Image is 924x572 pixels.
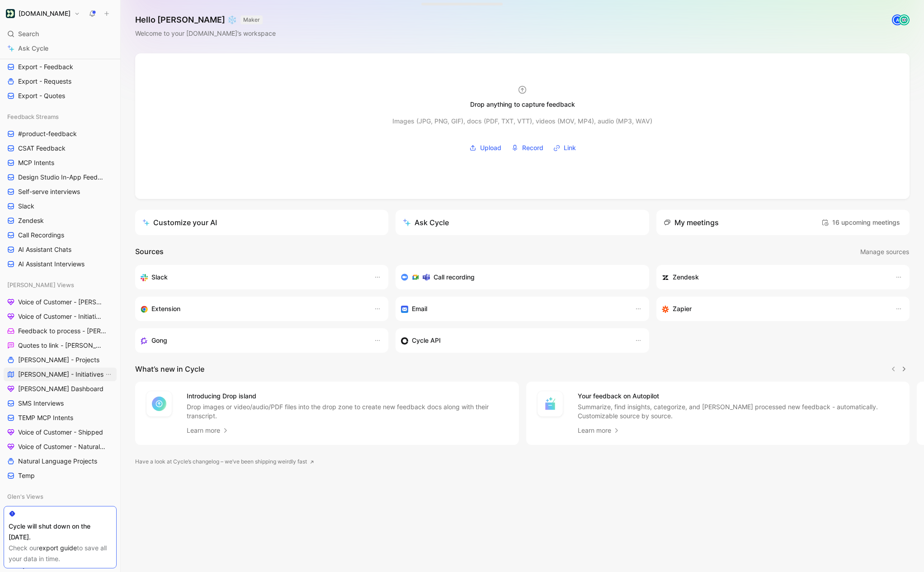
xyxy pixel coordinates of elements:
[4,27,117,41] div: Search
[401,272,636,283] div: Record & transcribe meetings from Zoom, Meet & Teams.
[18,312,104,321] span: Voice of Customer - Initiatives
[18,355,99,364] span: [PERSON_NAME] - Projects
[18,245,71,254] span: AI Assistant Chats
[240,15,263,24] button: MAKER
[4,156,117,170] a: MCP Intents
[4,440,117,454] a: Voice of Customer - Natural Language
[18,43,48,54] span: Ask Cycle
[18,298,106,307] span: Voice of Customer - [PERSON_NAME]
[4,89,117,103] a: Export - Quotes
[893,15,902,24] div: A
[860,246,909,257] span: Manage sources
[4,425,117,439] a: Voice of Customer - Shipped
[135,364,204,374] h2: What’s new in Cycle
[4,469,117,482] a: Temp
[135,457,314,466] a: Have a look at Cycle’s changelog – we’ve been shipping weirdly fast
[39,544,77,552] a: export guide
[662,272,886,283] div: Sync accounts and create docs
[7,492,43,501] span: Glen's Views
[4,339,117,352] a: Quotes to link - [PERSON_NAME]
[6,9,15,18] img: Customer.io
[466,141,504,155] button: Upload
[4,199,117,213] a: Slack
[18,413,73,422] span: TEMP MCP Intents
[4,42,117,55] a: Ask Cycle
[4,397,117,410] a: SMS Interviews
[396,210,649,235] button: Ask Cycle
[18,28,39,39] span: Search
[4,228,117,242] a: Call Recordings
[4,411,117,425] a: TEMP MCP Intents
[151,303,180,314] h3: Extension
[470,99,575,110] div: Drop anything to capture feedback
[900,15,909,24] img: avatar
[18,370,104,379] span: [PERSON_NAME] - Initiatives
[673,272,699,283] h3: Zendesk
[412,303,427,314] h3: Email
[860,246,910,258] button: Manage sources
[18,442,106,451] span: Voice of Customer - Natural Language
[135,14,276,25] h1: Hello [PERSON_NAME] ❄️
[151,272,168,283] h3: Slack
[135,246,164,258] h2: Sources
[4,295,117,309] a: Voice of Customer - [PERSON_NAME]
[4,110,117,271] div: Feedback Streams#product-feedbackCSAT FeedbackMCP IntentsDesign Studio In-App FeedbackSelf-serve ...
[564,142,576,153] span: Link
[7,112,59,121] span: Feedback Streams
[480,142,501,153] span: Upload
[4,490,117,506] div: Glen's Views
[7,280,74,289] span: [PERSON_NAME] Views
[141,272,365,283] div: Sync your accounts, send feedback and get updates in Slack
[104,370,113,379] button: View actions
[18,231,64,240] span: Call Recordings
[4,170,117,184] a: Design Studio In-App Feedback
[522,142,543,153] span: Record
[4,278,117,482] div: [PERSON_NAME] ViewsVoice of Customer - [PERSON_NAME]Voice of Customer - InitiativesFeedback to pr...
[4,127,117,141] a: #product-feedback
[4,278,117,292] div: [PERSON_NAME] Views
[19,9,71,18] h1: [DOMAIN_NAME]
[18,202,34,211] span: Slack
[819,215,902,230] button: 16 upcoming meetings
[673,303,692,314] h3: Zapier
[664,217,719,228] div: My meetings
[187,425,229,436] a: Learn more
[4,490,117,503] div: Glen's Views
[18,144,66,153] span: CSAT Feedback
[392,116,652,127] div: Images (JPG, PNG, GIF), docs (PDF, TXT, VTT), videos (MOV, MP4), audio (MP3, WAV)
[142,217,217,228] div: Customize your AI
[403,217,449,228] div: Ask Cycle
[4,368,117,381] a: [PERSON_NAME] - InitiativesView actions
[18,260,85,269] span: AI Assistant Interviews
[412,335,441,346] h3: Cycle API
[550,141,579,155] button: Link
[18,428,103,437] span: Voice of Customer - Shipped
[9,521,112,543] div: Cycle will shut down on the [DATE].
[151,335,167,346] h3: Gong
[4,110,117,123] div: Feedback Streams
[135,210,388,235] a: Customize your AI
[18,341,105,350] span: Quotes to link - [PERSON_NAME]
[578,425,620,436] a: Learn more
[4,257,117,271] a: AI Assistant Interviews
[18,216,44,225] span: Zendesk
[4,382,117,396] a: [PERSON_NAME] Dashboard
[401,303,625,314] div: Forward emails to your feedback inbox
[401,335,625,346] div: Sync accounts & send feedback from custom sources. Get inspired by our favorite use case
[9,543,112,564] div: Check our to save all your data in time.
[4,243,117,256] a: AI Assistant Chats
[662,303,886,314] div: Capture feedback from thousands of sources with Zapier (survey results, recordings, sheets, etc).
[508,141,547,155] button: Record
[187,391,508,402] h4: Introducing Drop island
[18,129,77,138] span: #product-feedback
[18,173,105,182] span: Design Studio In-App Feedback
[4,353,117,367] a: [PERSON_NAME] - Projects
[4,185,117,199] a: Self-serve interviews
[18,326,106,336] span: Feedback to process - [PERSON_NAME]
[141,303,365,314] div: Capture feedback from anywhere on the web
[4,75,117,88] a: Export - Requests
[578,402,899,421] p: Summarize, find insights, categorize, and [PERSON_NAME] processed new feedback - automatically. C...
[434,272,475,283] h3: Call recording
[18,471,35,480] span: Temp
[4,310,117,323] a: Voice of Customer - Initiatives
